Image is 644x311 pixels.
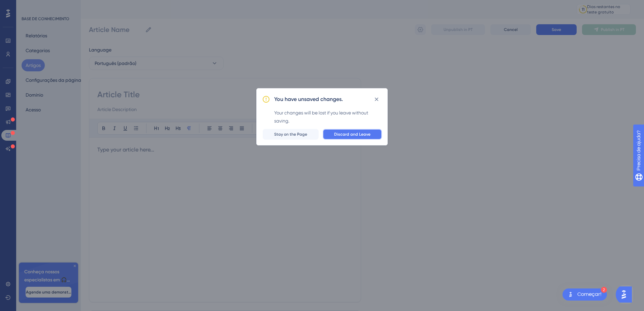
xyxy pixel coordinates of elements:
img: texto alternativo de imagem do iniciador [567,290,575,299]
div: Abra o Get Started! Lista de verificação, módulos restantes: 2 [562,288,607,301]
div: Começar! [577,291,602,298]
iframe: UserGuiding AI Assistant Launcher [616,284,636,305]
div: Your changes will be lost if you leave without saving. [274,109,382,125]
span: Discard and Leave [334,132,371,137]
span: Precisa de ajuda? [16,2,56,10]
h2: You have unsaved changes. [274,95,343,103]
span: Stay on the Page [274,132,307,137]
div: 2 [601,287,607,293]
